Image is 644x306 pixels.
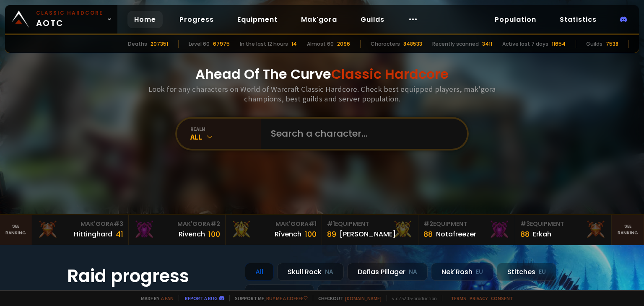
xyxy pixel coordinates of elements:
div: 14 [291,40,297,48]
a: Statistics [553,11,603,28]
div: Recently scanned [432,40,479,48]
div: Guilds [586,40,602,48]
div: Deaths [128,40,147,48]
div: Active last 7 days [502,40,548,48]
a: #3Equipment88Erkah [515,215,612,245]
div: Notafreezer [436,229,476,239]
div: All [245,263,274,281]
span: # 1 [309,220,317,228]
div: 67975 [213,40,230,48]
div: 2096 [337,40,350,48]
span: # 2 [423,220,433,228]
a: Privacy [470,295,488,301]
div: Nek'Rosh [431,263,493,281]
h3: Look for any characters on World of Warcraft Classic Hardcore. Check best equipped players, mak'g... [145,84,499,104]
div: 207351 [151,40,168,48]
div: 100 [305,228,317,240]
span: Classic Hardcore [331,65,449,83]
div: 100 [208,228,220,240]
div: Equipment [423,220,509,228]
a: Home [127,11,163,28]
span: # 1 [327,220,335,228]
div: All [190,132,261,142]
a: Guilds [354,11,391,28]
a: Report a bug [185,295,218,301]
div: In the last 12 hours [240,40,288,48]
div: Almost 60 [307,40,334,48]
span: Checkout [313,295,382,301]
span: AOTC [36,9,103,29]
a: [DOMAIN_NAME] [345,295,382,301]
div: 3411 [482,40,492,48]
div: Stitches [497,263,556,281]
span: # 2 [210,220,220,228]
div: Doomhowl [245,284,314,302]
small: Classic Hardcore [36,9,103,17]
div: 7538 [606,40,618,48]
a: a fan [161,295,174,301]
div: 88 [423,228,433,240]
span: Support me, [229,295,308,301]
div: Equipment [327,220,413,228]
div: Mak'Gora [231,220,317,228]
a: Classic HardcoreAOTC [5,5,117,34]
small: NA [295,289,304,298]
small: EU [369,289,376,298]
small: EU [476,268,483,276]
span: Made by [136,295,174,301]
a: Mak'Gora#1Rîvench100 [226,215,322,245]
div: Level 60 [189,40,210,48]
div: 11654 [552,40,566,48]
div: Defias Pillager [347,263,428,281]
small: NA [409,268,417,276]
a: Buy me a coffee [266,295,308,301]
h1: Raid progress [67,263,235,289]
a: #1Equipment89[PERSON_NAME] [322,215,418,245]
span: # 3 [520,220,530,228]
div: realm [190,126,261,132]
div: Hittinghard [74,229,112,239]
div: [PERSON_NAME] [340,229,396,239]
div: Rivench [179,229,205,239]
div: 41 [116,228,123,240]
div: 88 [520,228,530,240]
div: 89 [327,228,336,240]
a: Population [488,11,543,28]
div: Skull Rock [277,263,344,281]
div: Soulseeker [317,284,386,302]
span: v. d752d5 - production [387,295,437,301]
a: Progress [173,11,221,28]
div: Mak'Gora [37,220,123,228]
span: # 3 [114,220,123,228]
a: Mak'Gora#2Rivench100 [129,215,225,245]
a: Mak'gora [294,11,344,28]
div: 848533 [403,40,422,48]
a: Mak'Gora#3Hittinghard41 [32,215,129,245]
div: Equipment [520,220,606,228]
a: Equipment [231,11,284,28]
a: #2Equipment88Notafreezer [418,215,515,245]
a: Seeranking [612,215,644,245]
input: Search a character... [266,119,457,149]
small: EU [539,268,546,276]
a: Terms [451,295,466,301]
div: Characters [371,40,400,48]
div: Erkah [533,229,551,239]
a: Consent [491,295,513,301]
div: Rîvench [275,229,301,239]
h1: Ahead Of The Curve [195,64,449,84]
div: Mak'Gora [134,220,220,228]
small: NA [325,268,333,276]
